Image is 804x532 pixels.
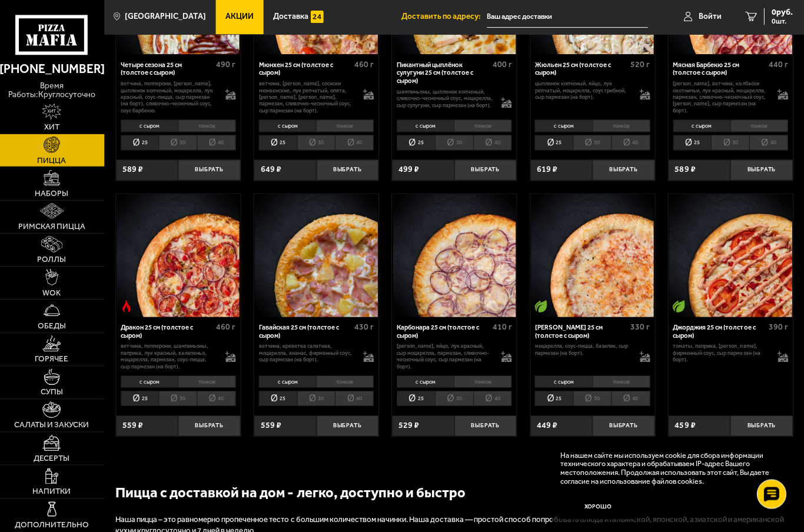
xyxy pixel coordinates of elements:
a: Острое блюдоДракон 25 см (толстое с сыром) [117,195,241,317]
span: 589 ₽ [675,167,695,175]
span: 529 ₽ [398,422,419,430]
li: 30 [159,391,197,407]
span: 410 г [492,322,511,332]
li: 25 [397,136,435,151]
div: Карбонара 25 см (толстое с сыром) [397,324,489,340]
li: 25 [259,391,297,407]
a: Карбонара 25 см (толстое с сыром) [392,195,516,317]
span: 449 ₽ [537,422,557,430]
p: шампиньоны, цыпленок копченый, сливочно-чесночный соус, моцарелла, сыр сулугуни, сыр пармезан (на... [397,89,493,109]
span: 400 г [492,61,511,71]
span: 330 г [630,322,650,332]
span: 460 г [217,322,236,332]
li: тонкое [316,121,374,133]
a: Вегетарианское блюдоМаргарита 25 см (толстое с сыром) [530,195,655,317]
span: 559 ₽ [123,422,144,430]
span: Римская пицца [19,223,86,231]
span: 0 шт. [771,19,792,26]
span: Дополнительно [15,521,89,529]
li: тонкое [178,121,236,133]
p: моцарелла, соус-пицца, базилик, сыр пармезан (на борт). [534,343,630,357]
li: тонкое [316,376,374,388]
button: Выбрать [178,161,240,181]
span: 459 ₽ [675,422,695,430]
li: 25 [259,136,297,151]
div: Жюльен 25 см (толстое с сыром) [534,62,627,78]
a: Вегетарианское блюдоДжорджия 25 см (толстое с сыром) [668,195,792,317]
li: 30 [710,136,749,151]
span: Доставка [273,14,308,22]
li: 30 [573,391,611,407]
li: с сыром [673,121,730,133]
span: 619 ₽ [537,167,557,175]
div: Дракон 25 см (толстое с сыром) [121,324,214,340]
li: 40 [197,391,236,407]
button: Выбрать [592,161,654,181]
li: тонкое [454,376,511,388]
li: 25 [397,391,435,407]
li: тонкое [592,376,650,388]
img: Вегетарианское блюдо [534,301,547,313]
li: с сыром [534,376,592,388]
div: Джорджия 25 см (толстое с сыром) [673,324,765,340]
img: Джорджия 25 см (толстое с сыром) [669,195,791,317]
p: ветчина, [PERSON_NAME], сосиски мюнхенские, лук репчатый, опята, [PERSON_NAME], [PERSON_NAME], па... [259,81,355,115]
span: 499 ₽ [398,167,419,175]
li: 25 [121,136,160,151]
span: Роллы [38,256,67,264]
p: На нашем сайте мы используем cookie для сбора информации технического характера и обрабатываем IP... [560,452,777,487]
span: WOK [43,290,61,298]
p: ветчина, пепперони, шампиньоны, паприка, лук красный, халапеньо, моцарелла, пармезан, соус-пицца,... [121,343,217,370]
div: Гавайская 25 см (толстое с сыром) [259,324,351,340]
li: с сыром [397,376,454,388]
img: 15daf4d41897b9f0e9f617042186c801.svg [311,12,323,24]
li: тонкое [592,121,650,133]
span: [GEOGRAPHIC_DATA] [125,14,207,22]
span: Десерты [34,455,70,463]
p: [PERSON_NAME], яйцо, лук красный, сыр Моцарелла, пармезан, сливочно-чесночный соус, сыр пармезан ... [397,343,493,370]
button: Выбрать [454,161,516,181]
span: 490 г [217,61,236,71]
span: 649 ₽ [261,167,281,175]
p: [PERSON_NAME], ветчина, колбаски охотничьи, лук красный, моцарелла, пармезан, сливочно-чесночный ... [673,81,769,115]
li: 25 [121,391,160,407]
li: с сыром [259,376,316,388]
li: тонкое [730,121,788,133]
button: Выбрать [730,416,792,437]
span: 390 г [768,322,788,332]
span: 559 ₽ [261,422,281,430]
li: с сыром [397,121,454,133]
li: 30 [435,136,473,151]
span: 520 г [630,61,650,71]
li: 25 [673,136,711,151]
li: 25 [534,136,573,151]
p: ветчина, креветка салатная, моцарелла, ананас, фирменный соус, сыр пармезан (на борт). [259,343,355,363]
span: Напитки [33,488,71,496]
span: Обеды [38,322,67,331]
button: Выбрать [730,161,792,181]
span: Супы [41,388,64,397]
button: Выбрать [454,416,516,437]
li: 40 [335,136,374,151]
span: 440 г [768,61,788,71]
div: Четыре сезона 25 см (толстое с сыром) [121,62,214,78]
li: 25 [534,391,573,407]
p: цыпленок копченый, яйцо, лук репчатый, моцарелла, соус грибной, сыр пармезан (на борт). [534,81,630,101]
li: с сыром [259,121,316,133]
li: 40 [473,136,512,151]
img: Маргарита 25 см (толстое с сыром) [531,195,653,317]
span: Пицца [38,157,67,165]
span: 0 руб. [771,9,792,18]
input: Ваш адрес доставки [487,7,647,29]
p: томаты, паприка, [PERSON_NAME], фирменный соус, сыр пармезан (на борт). [673,343,769,363]
span: Горячее [35,355,69,364]
li: с сыром [121,376,178,388]
li: тонкое [178,376,236,388]
span: Акции [226,14,254,22]
img: Карбонара 25 см (толстое с сыром) [393,195,516,317]
img: Острое блюдо [121,301,133,313]
li: 40 [611,391,650,407]
div: Мюнхен 25 см (толстое с сыром) [259,62,351,78]
button: Выбрать [178,416,240,437]
button: Выбрать [317,161,378,181]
